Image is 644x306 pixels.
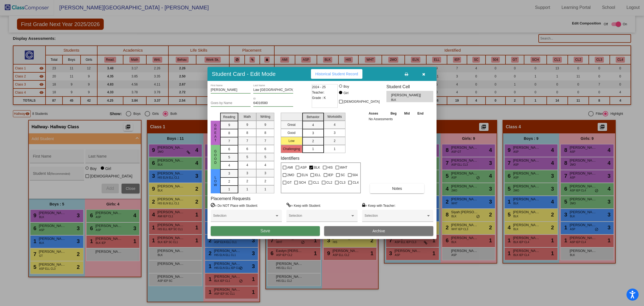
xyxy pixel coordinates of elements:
[334,122,335,127] span: 4
[287,179,292,186] span: GT
[312,123,314,127] span: 4
[212,70,276,77] h3: Student Card - Edit Mode
[334,138,335,143] span: 2
[312,90,324,95] span: Teacher:
[327,114,342,119] span: Workskills
[244,114,251,119] span: Math
[246,122,248,127] span: 9
[400,111,413,116] th: Mid
[392,186,402,191] span: Notes
[264,171,266,176] span: 3
[228,139,230,144] span: 7
[302,172,308,178] span: ELN
[414,111,428,116] th: End
[287,164,293,171] span: AMI
[387,111,401,116] th: Beg
[343,91,349,95] div: Girl
[352,172,358,178] span: 504
[246,187,248,192] span: 1
[264,130,266,135] span: 8
[211,101,251,105] input: goes by name
[213,150,218,165] span: Good
[341,172,345,178] span: SC
[264,122,266,127] span: 9
[334,147,335,151] span: 1
[213,123,218,142] span: Great
[246,171,248,176] span: 3
[281,156,299,161] label: Identifiers
[228,187,230,192] span: 1
[370,184,424,193] button: Notes
[264,155,266,159] span: 5
[312,84,326,90] span: 2024 - 25
[312,131,314,136] span: 3
[340,164,347,171] span: WHT
[311,69,362,79] button: Historical Student Record
[367,116,427,122] td: No Assessments
[211,226,320,236] button: Save
[312,147,314,151] span: 1
[246,155,248,159] span: 5
[328,172,333,178] span: IEP
[367,111,387,116] th: Asses
[246,138,248,143] span: 7
[228,163,230,168] span: 4
[223,115,235,119] span: Reading
[362,203,396,208] label: = Keep with Teacher:
[211,196,251,201] label: Placement Requests
[340,179,345,186] span: CL3
[315,72,358,76] span: Historical Student Record
[312,95,326,101] span: Grade : K
[313,179,319,186] span: CL1
[228,179,230,184] span: 2
[299,179,306,186] span: SCH
[315,172,321,178] span: ELL
[391,92,421,98] span: [PERSON_NAME][GEOGRAPHIC_DATA]
[264,163,266,168] span: 4
[307,115,319,119] span: Behavior
[386,84,433,89] h3: Student Cell
[246,179,248,184] span: 2
[327,164,333,171] span: HIS
[326,179,332,186] span: CL2
[264,187,266,192] span: 1
[260,229,270,233] span: Save
[213,176,218,187] span: Low
[343,84,349,89] div: Boy
[228,147,230,152] span: 6
[246,163,248,168] span: 4
[264,138,266,143] span: 7
[314,164,320,171] span: BLK
[353,179,359,186] span: CL4
[334,130,335,135] span: 3
[372,229,385,233] span: Archive
[324,226,433,236] button: Archive
[344,98,380,105] span: [DEMOGRAPHIC_DATA]
[391,98,417,102] span: BLK
[287,172,294,178] span: 2MO
[264,179,266,184] span: 2
[286,203,321,208] label: = Keep with Student:
[228,123,230,127] span: 9
[260,114,270,119] span: Writing
[246,147,248,151] span: 6
[246,130,248,135] span: 8
[300,164,307,171] span: ASP
[228,131,230,136] span: 8
[228,155,230,160] span: 5
[228,171,230,176] span: 3
[312,139,314,144] span: 2
[264,147,266,151] span: 6
[211,203,258,208] label: = Do NOT Place with Student:
[253,101,293,105] input: Enter ID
